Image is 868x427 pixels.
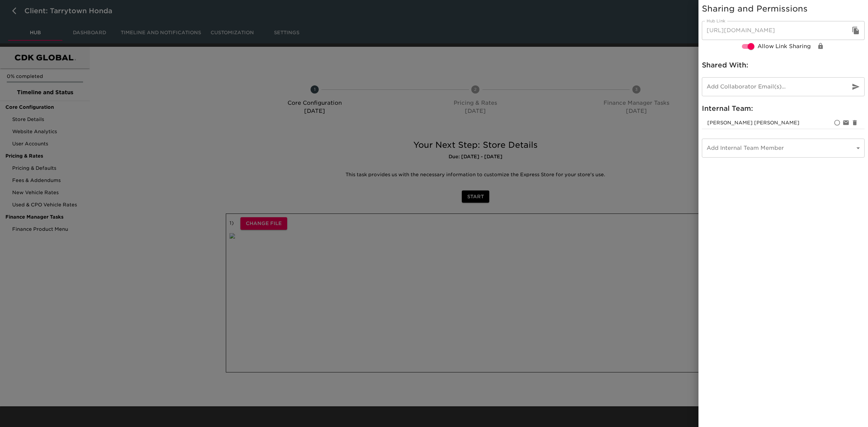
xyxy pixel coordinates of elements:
div: Disable notifications for matthew.grajales@cdk.com [842,118,850,127]
div: Set as primay account owner [833,118,842,127]
span: matthew.grajales@cdk.com [707,120,800,125]
h5: Sharing and Permissions [702,3,865,14]
span: Allow Link Sharing [757,42,811,50]
h6: Shared With: [702,60,865,70]
h6: Internal Team: [702,103,865,114]
div: Remove matthew.grajales@cdk.com [850,118,859,127]
div: ​ [702,139,865,158]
